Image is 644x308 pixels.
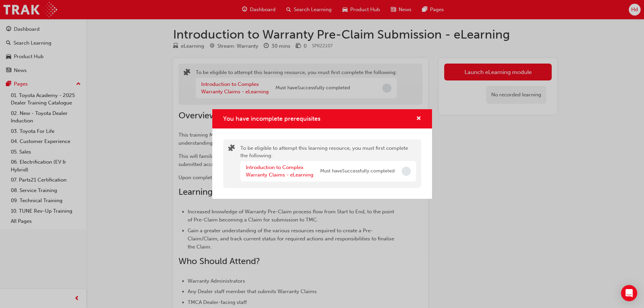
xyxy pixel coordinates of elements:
[320,167,395,175] span: Must have Successfully completed
[240,144,416,183] div: To be eligible to attempt this learning resource, you must first complete the following:
[621,285,637,301] div: Open Intercom Messenger
[246,164,313,178] a: Introduction to Complex Warranty Claims - eLearning
[402,167,411,176] span: Incomplete
[416,116,421,122] span: cross-icon
[228,145,235,153] span: puzzle-icon
[212,109,432,199] div: You have incomplete prerequisites
[223,115,320,122] span: You have incomplete prerequisites
[416,115,421,123] button: cross-icon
